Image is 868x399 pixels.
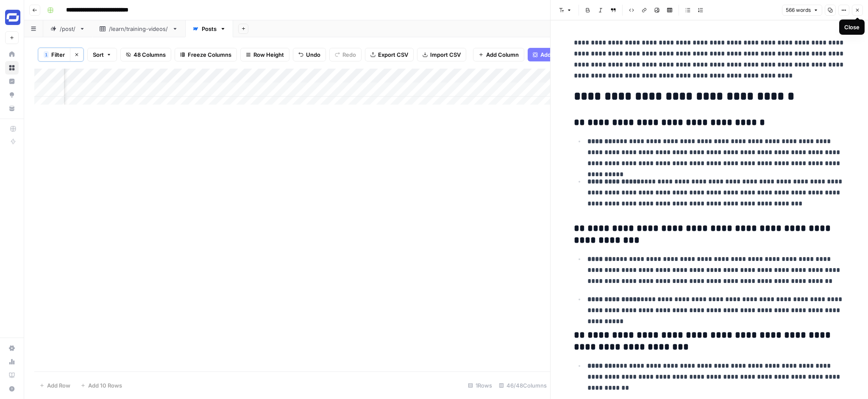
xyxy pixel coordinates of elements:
button: Import CSV [417,48,466,61]
a: Your Data [5,102,19,115]
div: /post/ [60,25,76,33]
button: 1Filter [38,48,70,61]
span: 566 words [786,6,811,14]
div: 1 [44,51,49,58]
button: Add Row [34,379,75,392]
span: Filter [51,50,65,59]
div: 46/48 Columns [495,379,550,392]
button: Help + Support [5,382,19,396]
span: Row Height [253,50,284,59]
a: /learn/training-videos/ [92,20,185,37]
span: Export CSV [378,50,408,59]
button: Add 10 Rows [75,379,127,392]
div: Posts [202,25,217,33]
div: Close [844,23,860,31]
span: 1 [45,51,47,58]
a: Opportunities [5,88,19,102]
a: Learning Hub [5,369,19,382]
span: Add 10 Rows [88,381,122,390]
button: 48 Columns [120,48,171,61]
span: Freeze Columns [188,50,231,59]
span: Undo [306,50,320,59]
button: Export CSV [365,48,414,61]
button: Sort [87,48,117,61]
button: 566 words [782,5,822,16]
a: Posts [185,20,233,37]
button: Add Column [473,48,524,61]
span: Import CSV [430,50,461,59]
button: Undo [293,48,326,61]
a: Home [5,47,19,61]
span: Redo [342,50,356,59]
button: Add Power Agent [528,48,592,61]
a: /post/ [43,20,92,37]
a: Usage [5,355,19,369]
a: Settings [5,341,19,355]
span: 48 Columns [134,50,166,59]
div: /learn/training-videos/ [109,25,169,33]
img: Synthesia Logo [5,10,20,25]
span: Add Column [486,50,519,59]
a: Insights [5,75,19,88]
button: Freeze Columns [175,48,237,61]
button: Row Height [240,48,289,61]
span: Sort [93,50,104,59]
span: Add Row [47,381,70,390]
button: Workspace: Synthesia [5,7,19,28]
div: 1 Rows [465,379,495,392]
a: Browse [5,61,19,75]
button: Redo [329,48,362,61]
span: Add Power Agent [540,50,587,59]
